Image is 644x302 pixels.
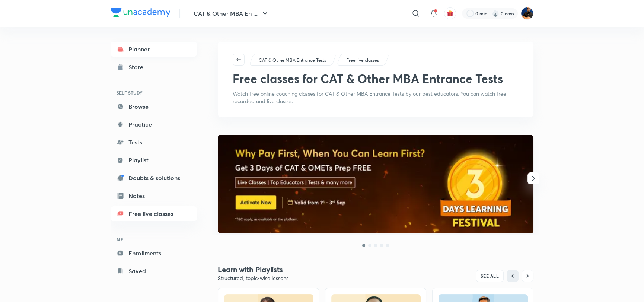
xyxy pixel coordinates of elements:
h6: ME [111,233,197,246]
h6: SELF STUDY [111,86,197,99]
a: Practice [111,117,197,132]
span: SEE ALL [481,273,499,279]
img: Company Logo [111,8,170,17]
a: Browse [111,99,197,114]
a: Saved [111,264,197,279]
a: Company Logo [111,8,170,19]
button: avatar [444,7,456,19]
button: CAT & Other MBA En ... [189,6,274,21]
h1: Free classes for CAT & Other MBA Entrance Tests [233,71,503,86]
img: avatar [447,10,453,17]
p: Watch free online coaching classes for CAT & Other MBA Entrance Tests by our best educators. You ... [233,90,519,105]
button: SEE ALL [476,270,504,282]
a: Notes [111,188,197,203]
a: CAT & Other MBA Entrance Tests [258,57,328,64]
img: banner [218,135,533,233]
a: Free live classes [111,206,197,221]
h4: Learn with Playlists [218,265,376,274]
a: Tests [111,135,197,150]
span: Support [29,6,49,12]
a: Free live classes [345,57,380,64]
a: banner [218,135,533,235]
a: Playlist [111,153,197,168]
a: Planner [111,42,197,57]
img: Saral Nashier [521,7,533,20]
p: CAT & Other MBA Entrance Tests [259,57,326,64]
img: streak [492,10,499,17]
p: Free live classes [346,57,379,64]
a: Store [111,60,197,74]
p: Structured, topic-wise lessons [218,274,376,282]
div: Store [128,63,148,71]
a: Doubts & solutions [111,171,197,185]
a: Enrollments [111,246,197,261]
